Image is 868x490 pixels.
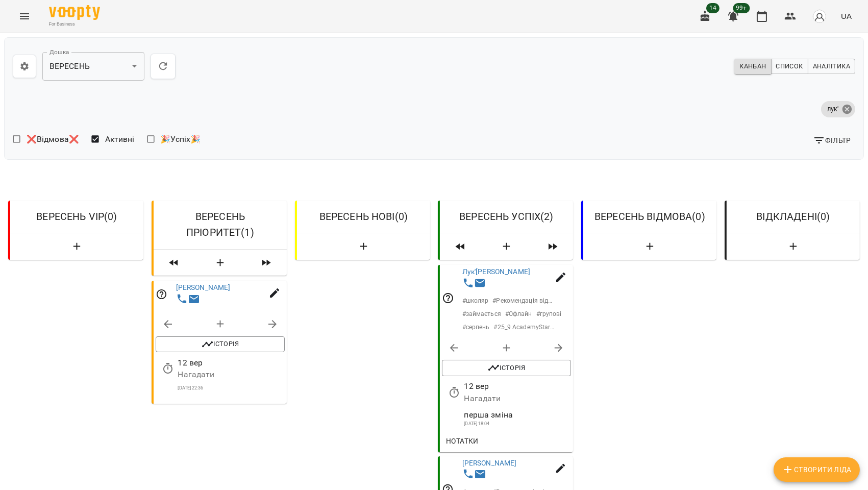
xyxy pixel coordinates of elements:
h6: ВЕРЕСЕНЬ VIP ( 0 ) [18,209,135,225]
span: Пересунути лідів з колонки [536,238,569,256]
span: Історія [447,362,566,375]
p: перша зміна [464,409,571,421]
h6: ВЕРЕСЕНЬ УСПІХ ( 2 ) [448,209,565,225]
h6: ВІДКЛАДЕНІ ( 0 ) [735,209,852,225]
span: лук' [821,105,845,114]
p: Нагадати [178,369,284,381]
button: UA [837,7,856,26]
p: 12 вер [464,380,571,393]
button: Створити Ліда [587,238,712,256]
span: Нотатки [446,435,479,447]
span: 14 [706,3,720,13]
p: Нагадати [464,393,571,405]
p: # 25_9 AcademyStars1 Furniture there isare [494,323,555,332]
button: Історія [156,336,285,353]
svg: Відповідальний співробітник не заданий [156,288,168,301]
button: Створити Ліда [774,457,860,482]
a: [PERSON_NAME] [462,459,517,467]
span: Список [776,61,803,72]
span: Активні [105,133,135,145]
button: Menu [12,4,37,29]
p: # Рекомендація від друзів знайомих тощо [493,296,554,305]
button: Створити Ліда [194,254,246,272]
span: 🎉Успіх🎉 [160,133,201,145]
span: ❌Відмова❌ [27,133,79,145]
h6: ВЕРЕСЕНЬ ВІДМОВА ( 0 ) [591,209,708,225]
span: Пересунути лідів з колонки [158,254,190,272]
span: Аналітика [813,61,850,72]
p: # Офлайн [505,309,532,318]
span: Пересунути лідів з колонки [444,238,477,256]
p: # займається [462,309,501,318]
p: [DATE] 18:04 [464,421,571,428]
p: [DATE] 22:36 [178,385,284,392]
a: [PERSON_NAME] [176,284,230,292]
button: Історія [442,360,571,377]
span: Фільтр [813,134,851,146]
div: ВЕРЕСЕНЬ [42,52,144,81]
img: Voopty Logo [49,5,100,20]
button: Канбан [734,59,771,74]
p: # школяр [462,296,489,305]
span: 99+ [733,3,750,13]
img: avatar_s.png [812,9,827,23]
svg: Відповідальний співробітник не заданий [442,292,454,304]
span: UA [841,11,852,21]
p: # серпень [462,323,490,332]
h6: ВЕРЕСЕНЬ НОВІ ( 0 ) [305,209,422,225]
span: For Business [49,21,100,28]
button: Аналітика [808,59,855,74]
button: Список [771,59,808,74]
button: Фільтр [809,131,855,150]
button: Створити Ліда [301,238,426,256]
div: лук' [821,101,855,117]
button: Створити Ліда [481,238,532,256]
p: 12 вер [178,357,284,369]
a: Лук'[PERSON_NAME] [462,267,531,276]
p: # групові [536,309,562,318]
button: Створити Ліда [14,238,139,256]
button: Нотатки [442,432,483,450]
h6: ВЕРЕСЕНЬ ПРІОРИТЕТ ( 1 ) [162,209,279,241]
span: Пересунути лідів з колонки [250,254,283,272]
button: Створити Ліда [731,238,856,256]
span: Історія [161,338,280,351]
span: Створити Ліда [782,463,852,476]
span: Канбан [739,61,766,72]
